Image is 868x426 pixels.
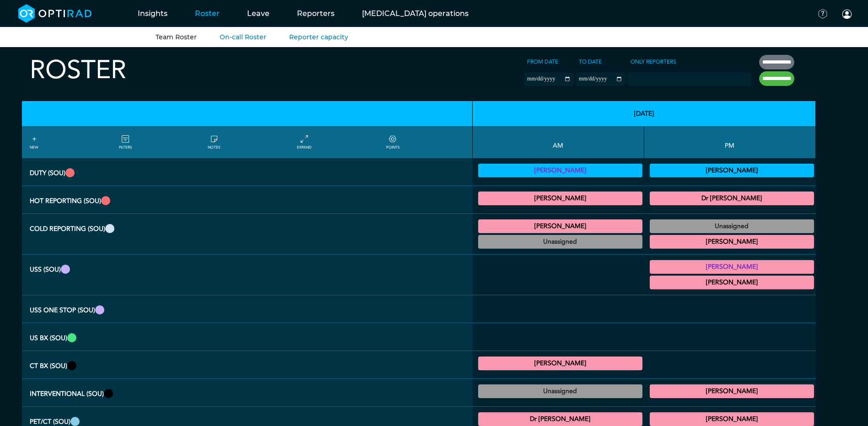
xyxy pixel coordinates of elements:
div: NM Planar 12:00 - 16:00 [650,412,814,426]
label: From date [524,55,561,69]
th: AM [473,126,644,158]
summary: Dr [PERSON_NAME] [480,414,641,425]
a: collapse/expand expected points [386,134,399,150]
a: show/hide notes [208,134,220,150]
th: US Bx (SOU) [22,323,473,351]
div: IR General Diagnostic/IR General Interventional 13:00 - 17:00 [650,384,814,398]
input: null [629,74,674,82]
summary: Dr [PERSON_NAME] [651,193,813,204]
div: NM Planar 07:00 - 08:00 [478,412,642,426]
summary: [PERSON_NAME] [651,261,813,272]
summary: [PERSON_NAME] [480,193,641,204]
summary: [PERSON_NAME] [480,165,641,176]
a: collapse/expand entries [297,134,312,150]
div: IR General Diagnostic/IR General Interventional 09:00 - 13:00 [478,384,642,398]
th: CT Bx (SOU) [22,351,473,379]
h2: Roster [30,55,126,85]
label: Only Reporters [628,55,679,69]
a: Team Roster [156,33,197,41]
div: General US 14:00 - 17:00 [650,276,814,289]
label: To date [576,55,604,69]
summary: [PERSON_NAME] [480,358,641,369]
summary: [PERSON_NAME] [651,386,813,397]
th: Cold Reporting (SOU) [22,214,473,255]
a: Reporter capacity [289,33,348,41]
th: Hot Reporting (SOU) [22,186,473,214]
div: General MRI/General CT 13:00 - 17:00 [650,219,814,233]
summary: Unassigned [651,221,813,232]
summary: [PERSON_NAME] [651,165,813,176]
div: General MRI 14:30 - 17:00 [650,235,814,249]
summary: [PERSON_NAME] [651,414,813,425]
div: MRI Trauma & Urgent/CT Trauma & Urgent 09:00 - 13:00 [478,192,642,205]
summary: Unassigned [480,386,641,397]
div: MRI Trauma & Urgent/CT Trauma & Urgent 13:00 - 17:00 [650,192,814,205]
summary: [PERSON_NAME] [651,277,813,288]
div: Vetting (30 PF Points) 13:00 - 17:00 [650,164,814,177]
a: NEW [30,134,38,150]
th: [DATE] [473,101,816,126]
div: Vetting 09:00 - 13:00 [478,164,642,177]
img: brand-opti-rad-logos-blue-and-white-d2f68631ba2948856bd03f2d395fb146ddc8fb01b4b6e9315ea85fa773367... [18,4,92,23]
a: On-call Roster [220,33,266,41]
summary: Unassigned [480,236,641,247]
div: MRI Neuro/General MRI 09:00 - 10:00 [478,219,642,233]
div: General US 13:00 - 17:00 [650,260,814,274]
div: CT Intervention Body 09:00 - 13:00 [478,357,642,370]
summary: [PERSON_NAME] [651,236,813,247]
th: USS One Stop (SOU) [22,295,473,323]
div: General MRI/General CT 09:00 - 13:00 [478,235,642,249]
th: Duty (SOU) [22,158,473,186]
th: Interventional (SOU) [22,379,473,407]
th: PM [644,126,816,158]
summary: [PERSON_NAME] [480,221,641,232]
a: FILTERS [119,134,132,150]
th: USS (SOU) [22,255,473,295]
